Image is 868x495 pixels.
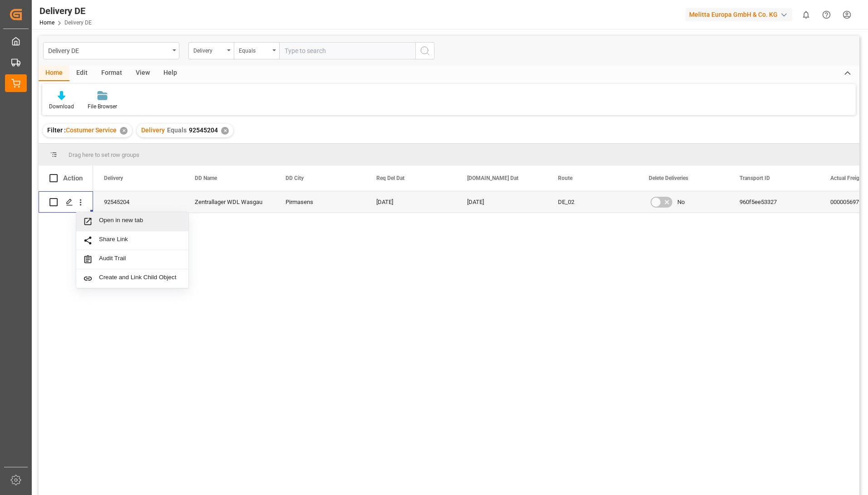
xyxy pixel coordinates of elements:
span: Delivery [104,175,123,181]
span: DD City [286,175,304,181]
span: 92545204 [189,126,218,134]
span: Drag here to set row groups [69,151,139,158]
div: File Browser [88,102,117,111]
button: show 0 new notifications [796,5,816,25]
span: Route [558,175,572,181]
div: ✕ [120,127,128,135]
div: Download [49,102,74,111]
span: Delivery [141,126,165,134]
div: Format [94,66,129,81]
div: 92545204 [93,191,184,213]
div: Home [39,66,69,81]
span: Filter : [47,126,66,134]
div: Equals [239,44,270,55]
button: Melitta Europa GmbH & Co. KG [686,6,796,23]
button: open menu [43,42,179,59]
div: Edit [69,66,94,81]
div: Action [63,174,83,182]
div: ✕ [221,127,229,135]
span: DD Name [195,175,217,181]
div: 960f5ee53327 [729,191,819,213]
span: Delete Deliveries [649,175,688,181]
div: Pirmasens [275,191,365,213]
input: Type to search [279,42,415,59]
div: [DATE] [365,191,456,213]
button: search button [415,42,434,59]
div: Help [157,66,184,81]
span: Costumer Service [66,126,117,134]
div: Zentrallager WDL Wasgau [184,191,275,213]
span: Equals [167,126,187,134]
span: No [677,192,685,213]
div: View [129,66,157,81]
span: Transport ID [740,175,770,181]
button: open menu [188,42,234,59]
div: Delivery DE [39,4,92,18]
button: Help Center [816,5,837,25]
div: Melitta Europa GmbH & Co. KG [686,8,792,21]
a: Home [39,19,54,26]
span: Req Del Dat [376,175,404,181]
span: [DOMAIN_NAME] Dat [467,175,518,181]
div: Delivery [193,44,224,55]
button: open menu [234,42,279,59]
div: DE_02 [547,191,638,213]
div: Delivery DE [48,44,169,56]
div: Press SPACE to select this row. [39,191,93,213]
div: [DATE] [456,191,547,213]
